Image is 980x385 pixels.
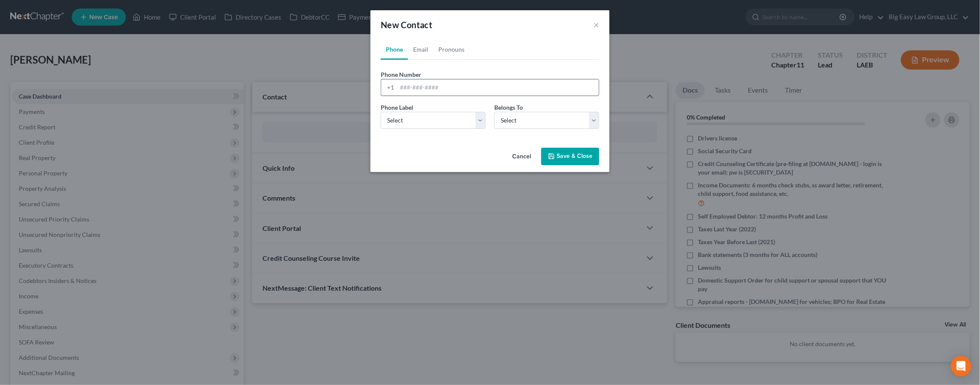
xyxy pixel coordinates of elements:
[381,71,421,78] span: Phone Number
[505,149,538,166] button: Cancel
[408,39,433,60] a: Email
[433,39,470,60] a: Pronouns
[494,104,523,111] span: Belongs To
[381,20,432,30] span: New Contact
[381,104,413,111] span: Phone Label
[381,39,408,60] a: Phone
[381,79,397,96] div: +1
[951,356,971,376] div: Open Intercom Messenger
[397,79,599,96] input: ###-###-####
[541,148,599,166] button: Save & Close
[593,20,599,30] button: ×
